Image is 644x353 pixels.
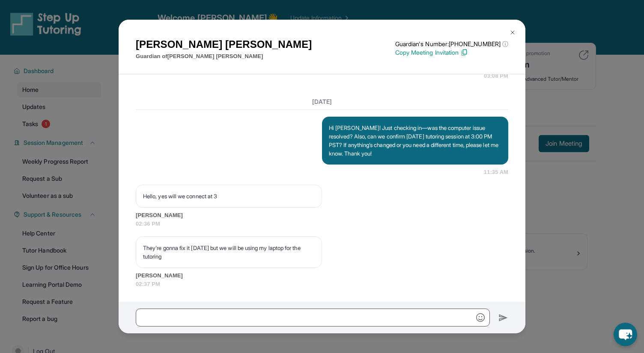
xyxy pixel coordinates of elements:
[484,72,508,80] span: 03:08 PM
[136,271,508,280] span: [PERSON_NAME]
[395,40,508,48] p: Guardian's Number: [PHONE_NUMBER]
[136,211,508,220] span: [PERSON_NAME]
[136,37,312,52] h1: [PERSON_NAME] [PERSON_NAME]
[502,40,508,48] span: ⓘ
[136,52,312,61] p: Guardian of [PERSON_NAME] [PERSON_NAME]
[143,192,315,200] p: Hello, yes will we connect at 3
[136,97,508,106] h3: [DATE]
[476,313,485,322] img: Emoji
[614,323,637,346] button: chat-button
[460,49,468,56] img: Copy Icon
[136,280,508,288] span: 02:37 PM
[395,48,508,57] p: Copy Meeting Invitation
[484,168,508,176] span: 11:35 AM
[136,220,508,228] span: 02:36 PM
[498,313,508,323] img: Send icon
[143,244,315,261] p: They're gonna fix it [DATE] but we will be using my laptop for the tutoring
[329,124,501,158] p: Hi [PERSON_NAME]! Just checking in—was the computer issue resolved? Also, can we confirm [DATE] t...
[509,29,516,36] img: Close Icon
